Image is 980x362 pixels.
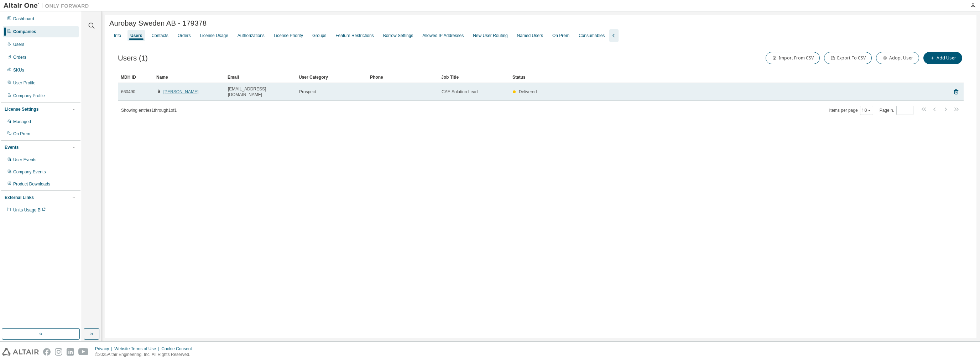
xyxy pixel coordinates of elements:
[13,119,31,125] div: Managed
[118,54,148,62] span: Users (1)
[13,131,30,137] div: On Prem
[13,80,36,86] div: User Profile
[178,33,191,38] div: Orders
[299,72,364,83] div: User Category
[4,2,93,9] img: Altair One
[442,89,478,95] span: CAE Solution Lead
[2,348,39,356] img: altair_logo.svg
[370,72,436,83] div: Phone
[161,346,196,352] div: Cookie Consent
[13,29,36,35] div: Companies
[109,19,207,27] span: Aurobay Sweden AB - 179378
[238,33,265,38] div: Authorizations
[880,106,913,115] span: Page n.
[13,157,36,163] div: User Events
[13,181,50,187] div: Product Downloads
[335,33,374,38] div: Feature Restrictions
[274,33,303,38] div: License Priority
[862,107,871,113] button: 10
[95,352,196,358] p: © 2025 Altair Engineering, Inc. All Rights Reserved.
[43,348,51,356] img: facebook.svg
[5,195,34,200] div: External Links
[95,346,114,352] div: Privacy
[579,33,605,38] div: Consumables
[13,169,46,175] div: Company Events
[13,93,45,99] div: Company Profile
[130,33,142,38] div: Users
[876,52,919,64] button: Adopt User
[151,33,168,38] div: Contacts
[923,52,962,64] button: Add User
[55,348,62,356] img: instagram.svg
[517,33,543,38] div: Named Users
[13,42,24,47] div: Users
[383,33,413,38] div: Borrow Settings
[13,67,24,73] div: SKUs
[519,89,537,94] span: Delivered
[78,348,89,356] img: youtube.svg
[5,145,19,150] div: Events
[156,72,222,83] div: Name
[5,106,38,112] div: License Settings
[200,33,228,38] div: License Usage
[824,52,872,64] button: Export To CSV
[13,16,34,22] div: Dashboard
[228,86,293,98] span: [EMAIL_ADDRESS][DOMAIN_NAME]
[121,89,135,95] span: 660490
[121,108,177,113] span: Showing entries 1 through 1 of 1
[163,89,199,94] a: [PERSON_NAME]
[121,72,151,83] div: MDH ID
[512,72,921,83] div: Status
[228,72,293,83] div: Email
[67,348,74,356] img: linkedin.svg
[114,33,121,38] div: Info
[114,346,161,352] div: Website Terms of Use
[766,52,820,64] button: Import From CSV
[13,54,26,60] div: Orders
[312,33,326,38] div: Groups
[552,33,569,38] div: On Prem
[473,33,507,38] div: New User Routing
[13,208,46,213] span: Units Usage BI
[422,33,464,38] div: Allowed IP Addresses
[299,89,316,95] span: Prospect
[829,106,873,115] span: Items per page
[441,72,507,83] div: Job Title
